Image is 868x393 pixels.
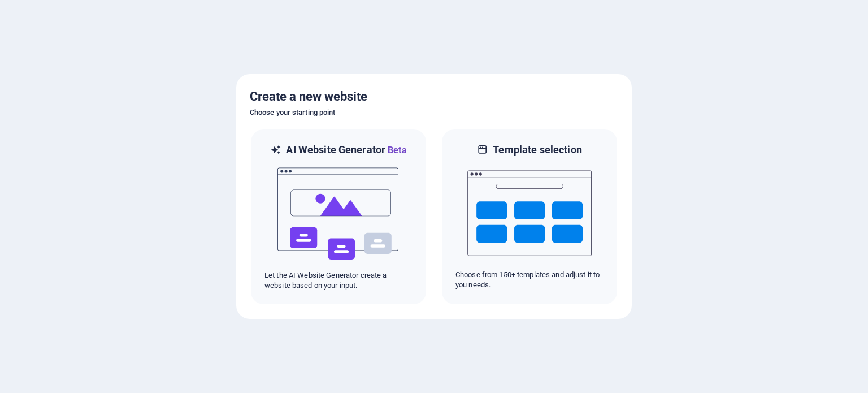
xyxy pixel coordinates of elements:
h6: Choose your starting point [250,106,618,119]
img: ai [276,157,401,270]
h6: AI Website Generator [286,143,406,157]
p: Choose from 150+ templates and adjust it to you needs. [455,270,604,290]
p: Let the AI Website Generator create a website based on your input. [264,270,413,291]
h6: Template selection [493,143,581,157]
span: Beta [385,145,407,156]
div: Template selectionChoose from 150+ templates and adjust it to you needs. [441,128,618,305]
h5: Create a new website [250,88,618,106]
div: AI Website GeneratorBetaaiLet the AI Website Generator create a website based on your input. [250,128,427,305]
